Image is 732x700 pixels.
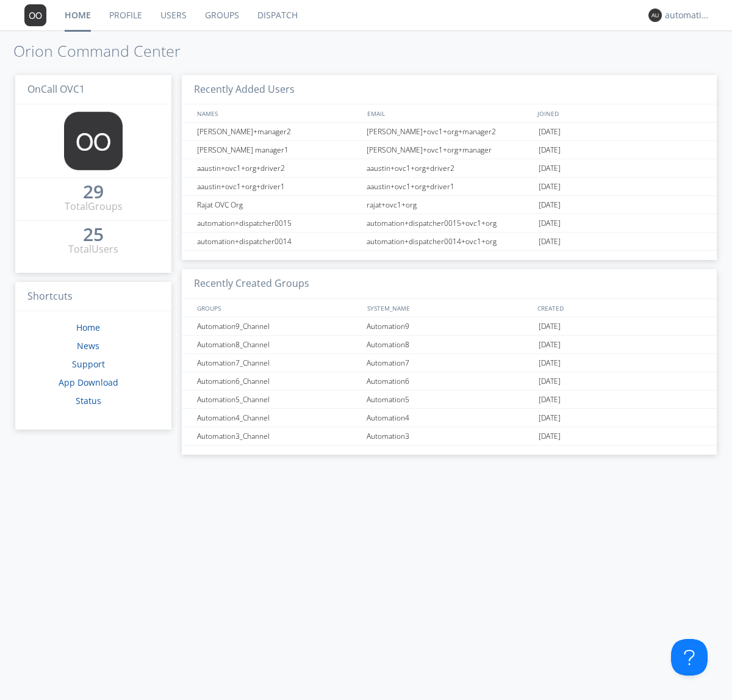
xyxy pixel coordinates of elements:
[364,354,536,372] div: Automation7
[194,336,363,353] div: Automation8_Channel
[539,391,561,409] span: [DATE]
[194,178,363,195] div: aaustin+ovc1+org+driver1
[364,317,536,335] div: Automation9
[194,391,363,408] div: Automation5_Channel
[27,82,85,96] span: OnCall OVC1
[194,196,363,214] div: Rajat OVC Org
[59,377,118,388] a: App Download
[539,409,561,427] span: [DATE]
[534,299,705,317] div: CREATED
[194,141,363,159] div: [PERSON_NAME] manager1
[539,233,561,251] span: [DATE]
[72,358,105,370] a: Support
[76,322,100,333] a: Home
[194,372,363,390] div: Automation6_Channel
[194,317,363,335] div: Automation9_Channel
[182,391,717,409] a: Automation5_ChannelAutomation5[DATE]
[182,123,717,141] a: [PERSON_NAME]+manager2[PERSON_NAME]+ovc1+org+manager2[DATE]
[539,354,561,372] span: [DATE]
[539,123,561,141] span: [DATE]
[182,354,717,372] a: Automation7_ChannelAutomation7[DATE]
[24,4,46,26] img: 373638.png
[194,123,363,140] div: [PERSON_NAME]+manager2
[364,391,536,408] div: Automation5
[64,112,123,170] img: 373638.png
[76,395,101,406] a: Status
[534,104,705,122] div: JOINED
[539,159,561,178] span: [DATE]
[665,9,711,21] div: automation+dispatcher0014
[539,427,561,446] span: [DATE]
[182,159,717,178] a: aaustin+ovc1+org+driver2aaustin+ovc1+org+driver2[DATE]
[364,214,536,232] div: automation+dispatcher0015+ovc1+org
[194,159,363,177] div: aaustin+ovc1+org+driver2
[364,372,536,390] div: Automation6
[83,186,104,200] a: 29
[194,354,363,372] div: Automation7_Channel
[194,427,363,445] div: Automation3_Channel
[83,228,104,240] div: 25
[364,123,536,140] div: [PERSON_NAME]+ovc1+org+manager2
[364,178,536,195] div: aaustin+ovc1+org+driver1
[83,228,104,242] a: 25
[539,141,561,159] span: [DATE]
[182,233,717,251] a: automation+dispatcher0014automation+dispatcher0014+ovc1+org[DATE]
[539,372,561,391] span: [DATE]
[77,340,99,352] a: News
[364,104,534,122] div: EMAIL
[364,196,536,214] div: rajat+ovc1+org
[182,141,717,159] a: [PERSON_NAME] manager1[PERSON_NAME]+ovc1+org+manager[DATE]
[539,196,561,214] span: [DATE]
[364,299,534,317] div: SYSTEM_NAME
[364,233,536,250] div: automation+dispatcher0014+ovc1+org
[364,427,536,445] div: Automation3
[364,336,536,353] div: Automation8
[671,639,708,676] iframe: Toggle Customer Support
[182,178,717,196] a: aaustin+ovc1+org+driver1aaustin+ovc1+org+driver1[DATE]
[539,317,561,336] span: [DATE]
[65,200,123,214] div: Total Groups
[182,372,717,391] a: Automation6_ChannelAutomation6[DATE]
[182,214,717,233] a: automation+dispatcher0015automation+dispatcher0015+ovc1+org[DATE]
[539,214,561,233] span: [DATE]
[15,282,171,312] h3: Shortcuts
[182,427,717,446] a: Automation3_ChannelAutomation3[DATE]
[648,9,662,22] img: 373638.png
[182,75,717,105] h3: Recently Added Users
[194,214,363,232] div: automation+dispatcher0015
[194,104,361,122] div: NAMES
[182,336,717,354] a: Automation8_ChannelAutomation8[DATE]
[364,159,536,177] div: aaustin+ovc1+org+driver2
[194,233,363,250] div: automation+dispatcher0014
[364,141,536,159] div: [PERSON_NAME]+ovc1+org+manager
[539,178,561,196] span: [DATE]
[364,409,536,427] div: Automation4
[182,317,717,336] a: Automation9_ChannelAutomation9[DATE]
[182,196,717,214] a: Rajat OVC Orgrajat+ovc1+org[DATE]
[68,242,118,256] div: Total Users
[194,409,363,427] div: Automation4_Channel
[194,299,361,317] div: GROUPS
[83,186,104,198] div: 29
[182,409,717,427] a: Automation4_ChannelAutomation4[DATE]
[539,336,561,354] span: [DATE]
[182,269,717,299] h3: Recently Created Groups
